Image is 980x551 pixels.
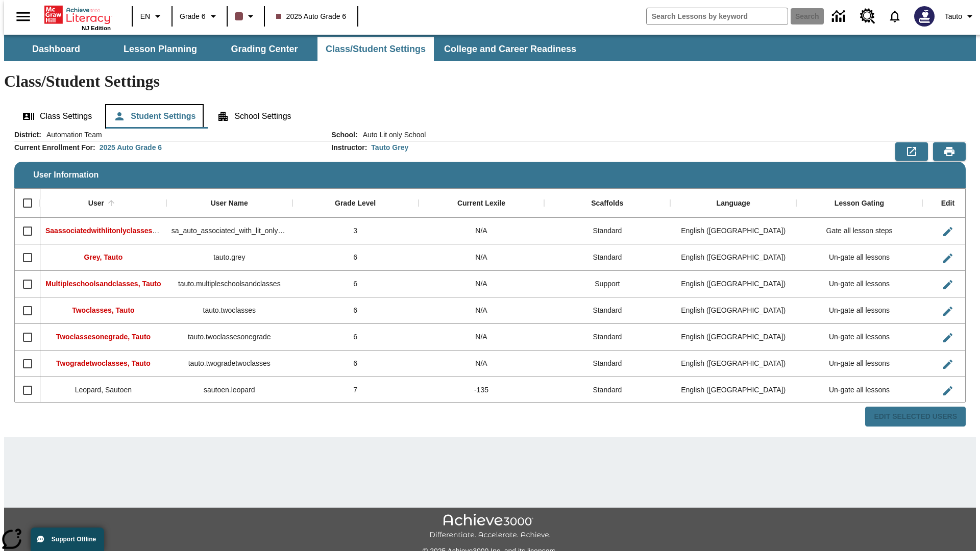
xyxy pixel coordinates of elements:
[292,297,419,324] div: 6
[166,218,292,244] div: sa_auto_associated_with_lit_only_classes
[166,377,292,404] div: sautoen.leopard
[136,7,168,26] button: Language: EN, Select a language
[796,377,922,404] div: Un-gate all lessons
[45,280,161,288] span: Multipleschoolsandclasses, Tauto
[52,536,96,543] span: Support Offline
[419,271,545,297] div: N/A
[5,37,107,61] button: Dashboard
[938,301,958,321] button: Edit User
[331,143,367,152] h2: Instructor :
[670,218,796,244] div: English (US)
[429,514,551,540] img: Achieve3000 Differentiate Accelerate Achieve
[796,218,922,244] div: Gate all lesson steps
[4,72,976,91] h1: Class/Student Settings
[105,104,204,129] button: Student Settings
[72,306,134,314] span: Twoclasses, Tauto
[176,7,224,26] button: Grade: Grade 6, Select a grade
[14,130,966,427] div: User Information
[670,271,796,297] div: English (US)
[544,271,670,297] div: Support
[544,297,670,324] div: Standard
[84,253,123,261] span: Grey, Tauto
[938,248,958,268] button: Edit User
[796,244,922,271] div: Un-gate all lessons
[945,11,962,22] span: Tauto
[670,244,796,271] div: English (US)
[938,274,958,295] button: Edit User
[544,377,670,404] div: Standard
[331,131,357,139] h2: School :
[938,354,958,374] button: Edit User
[796,297,922,324] div: Un-gate all lessons
[419,350,545,377] div: N/A
[14,131,41,139] h2: District :
[82,25,111,31] span: NJ Edition
[544,324,670,350] div: Standard
[591,199,623,208] div: Scaffolds
[166,297,292,324] div: tauto.twoclasses
[166,244,292,271] div: tauto.grey
[317,37,434,61] button: Class/Student Settings
[938,328,958,348] button: Edit User
[670,350,796,377] div: English (US)
[292,377,419,404] div: 7
[41,130,102,140] span: Automation Team
[109,37,211,61] button: Lesson Planning
[100,142,162,153] div: 2025 Auto Grade 6
[436,37,584,61] button: College and Career Readiness
[335,199,376,208] div: Grade Level
[231,7,261,26] button: Class color is dark brown. Change class color
[647,8,788,24] input: search field
[544,218,670,244] div: Standard
[941,7,980,26] button: Profile/Settings
[938,221,958,242] button: Edit User
[419,377,545,404] div: -135
[166,324,292,350] div: tauto.twoclassesonegrade
[14,104,100,129] button: Class Settings
[292,218,419,244] div: 3
[796,271,922,297] div: Un-gate all lessons
[75,386,132,394] span: Leopard, Sautoen
[826,3,854,31] a: Data Center
[933,142,966,161] button: Print Preview
[457,199,505,208] div: Current Lexile
[44,4,111,31] div: Home
[419,218,545,244] div: N/A
[881,3,908,30] a: Notifications
[213,37,315,61] button: Grading Center
[796,324,922,350] div: Un-gate all lessons
[544,244,670,271] div: Standard
[371,142,408,153] div: Tauto Grey
[180,11,206,22] span: Grade 6
[292,244,419,271] div: 6
[44,5,111,25] a: Home
[717,199,750,208] div: Language
[14,143,95,152] h2: Current Enrollment For :
[835,199,884,208] div: Lesson Gating
[670,324,796,350] div: English (US)
[895,142,928,161] button: Export to CSV
[31,528,104,551] button: Support Offline
[419,324,545,350] div: N/A
[938,381,958,401] button: Edit User
[670,297,796,324] div: English (US)
[419,244,545,271] div: N/A
[670,377,796,404] div: English (US)
[14,104,966,129] div: Class/Student Settings
[140,11,150,22] span: EN
[941,199,954,208] div: Edit
[544,350,670,377] div: Standard
[209,104,299,129] button: School Settings
[419,297,545,324] div: N/A
[276,11,347,22] span: 2025 Auto Grade 6
[292,324,419,350] div: 6
[796,350,922,377] div: Un-gate all lessons
[914,6,935,27] img: Avatar
[166,350,292,377] div: tauto.twogradetwoclasses
[854,3,881,30] a: Resource Center, Will open in new tab
[56,333,151,341] span: Twoclassesonegrade, Tauto
[88,199,104,208] div: User
[211,199,248,208] div: User Name
[358,130,426,140] span: Auto Lit only School
[4,35,976,61] div: SubNavbar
